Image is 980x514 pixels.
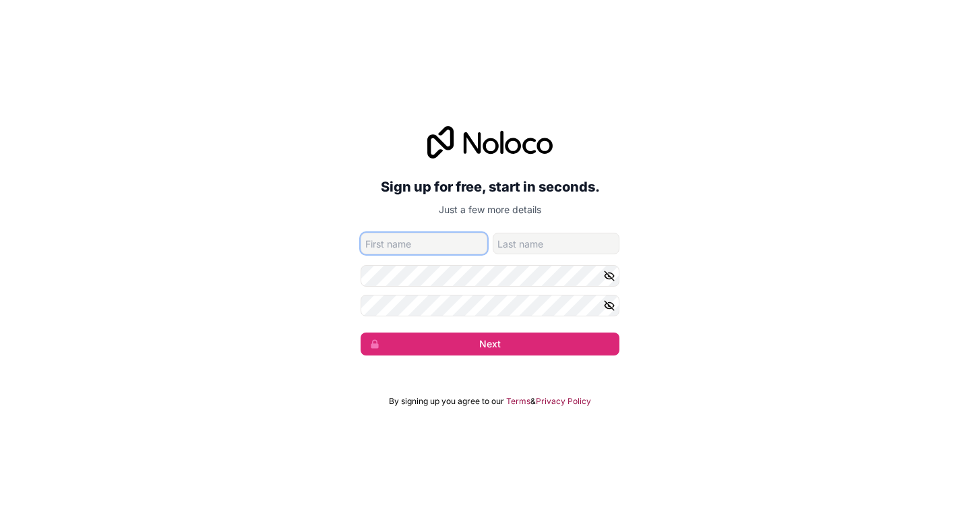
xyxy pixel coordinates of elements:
a: Terms [506,396,530,407]
input: Password [361,265,619,287]
span: & [530,396,536,407]
input: given-name [361,233,487,254]
button: Next [361,333,619,355]
input: Confirm password [361,295,619,316]
input: family-name [493,233,619,254]
span: By signing up you agree to our [389,396,504,407]
a: Privacy Policy [536,396,591,407]
p: Just a few more details [361,203,619,217]
h2: Sign up for free, start in seconds. [361,175,619,199]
